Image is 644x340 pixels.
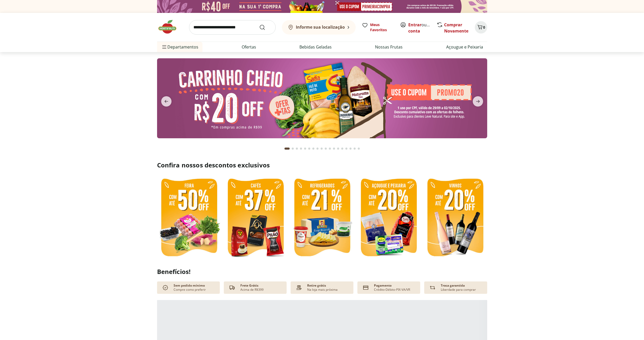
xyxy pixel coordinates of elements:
button: Go to page 10 from fs-carousel [324,142,328,155]
p: Na loja mais próxima [307,288,338,292]
a: Ofertas [242,44,256,50]
img: truck [228,284,236,292]
p: Pagamento [374,284,392,288]
img: cupom [157,58,487,138]
img: feira [157,175,221,261]
button: Go to page 16 from fs-carousel [348,142,353,155]
img: resfriados [357,175,421,261]
img: vinhos [423,175,487,261]
button: Go to page 15 from fs-carousel [344,142,348,155]
a: Açougue e Peixaria [446,44,483,50]
a: Comprar Novamente [444,22,468,34]
button: Go to page 9 from fs-carousel [320,142,324,155]
p: Compre como preferir [174,288,206,292]
p: Crédito-Débito-PIX-VA/VR [374,288,410,292]
img: refrigerados [290,175,354,261]
h2: Benefícios! [157,268,487,275]
button: Go to page 17 from fs-carousel [353,142,357,155]
button: Go to page 4 from fs-carousel [299,142,303,155]
a: Entrar [408,22,421,28]
a: Criar conta [408,22,437,34]
b: Informe sua localização [296,24,345,30]
p: Frete Grátis [240,284,258,288]
img: Hortifruti [157,19,183,35]
button: Go to page 8 from fs-carousel [315,142,320,155]
button: Go to page 2 from fs-carousel [291,142,295,155]
button: Menu [161,41,167,53]
button: Go to page 5 from fs-carousel [303,142,307,155]
button: previous [157,96,176,107]
span: ou [408,22,431,34]
button: Go to page 7 from fs-carousel [311,142,315,155]
img: card [362,284,370,292]
button: Go to page 3 from fs-carousel [295,142,299,155]
p: Liberdade para comprar [441,288,476,292]
span: Departamentos [161,41,198,53]
h2: Confira nossos descontos exclusivos [157,161,487,169]
button: Go to page 14 from fs-carousel [340,142,344,155]
button: Submit Search [259,24,272,30]
button: Informe sua localização [282,20,356,35]
button: Go to page 12 from fs-carousel [332,142,336,155]
button: Go to page 18 from fs-carousel [357,142,361,155]
button: Go to page 13 from fs-carousel [336,142,340,155]
button: Current page from fs-carousel [283,142,291,155]
a: Bebidas Geladas [299,44,332,50]
img: check [161,284,169,292]
p: Troca garantida [441,284,465,288]
button: next [469,96,487,107]
a: Nossas Frutas [375,44,403,50]
p: Retire grátis [307,284,326,288]
button: Go to page 11 from fs-carousel [328,142,332,155]
button: Go to page 6 from fs-carousel [307,142,311,155]
span: 0 [483,25,485,30]
button: Carrinho [475,21,487,34]
img: café [224,175,288,261]
input: search [189,20,276,35]
a: Meus Favoritos [362,22,394,33]
img: Devolução [428,284,437,292]
img: payment [295,284,303,292]
p: Acima de R$399 [240,288,264,292]
span: Meus Favoritos [370,22,394,33]
p: Sem pedido mínimo [174,284,205,288]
